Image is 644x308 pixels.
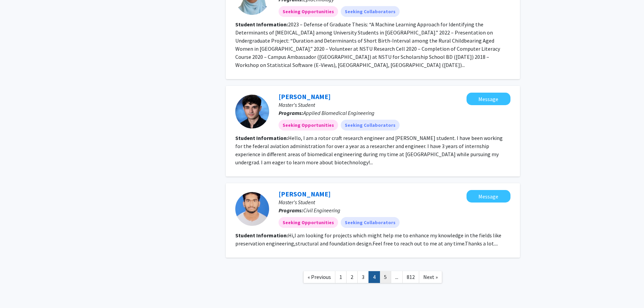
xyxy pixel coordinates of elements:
[335,271,347,283] a: 1
[5,278,29,303] iframe: Chat
[235,21,288,28] b: Student Information:
[368,271,380,283] a: 4
[279,207,303,214] b: Programs:
[467,190,510,203] button: Message Eshwar Shivarathri
[279,199,315,206] span: Master's Student
[226,264,520,292] nav: Page navigation
[380,271,391,283] a: 5
[303,207,340,214] span: Civil Engineering
[357,271,369,283] a: 3
[346,271,358,283] a: 2
[279,190,331,198] a: [PERSON_NAME]
[235,135,503,166] fg-read-more: Hello, I am a rotor craft research engineer and [PERSON_NAME] student. I have been working for th...
[341,6,400,17] mat-chip: Seeking Collaborators
[303,110,375,116] span: Applied Biomedical Engineering
[395,274,398,280] span: ...
[303,271,335,283] a: Previous
[235,232,501,247] fg-read-more: Hi,I am looking for projects which might help me to enhance my knowledge in the fields like prese...
[341,120,400,131] mat-chip: Seeking Collaborators
[341,217,400,228] mat-chip: Seeking Collaborators
[279,101,315,108] span: Master's Student
[279,92,331,101] a: [PERSON_NAME]
[279,120,338,131] mat-chip: Seeking Opportunities
[419,271,442,283] a: Next
[279,217,338,228] mat-chip: Seeking Opportunities
[235,135,288,141] b: Student Information:
[423,274,438,280] span: Next »
[279,110,303,116] b: Programs:
[235,21,500,68] fg-read-more: 2023 – Defense of Graduate Thesis: “A Machine Learning Approach for Identifying the Determinants ...
[235,232,288,239] b: Student Information:
[279,6,338,17] mat-chip: Seeking Opportunities
[402,271,419,283] a: 812
[308,274,331,280] span: « Previous
[467,93,510,105] button: Message Andres Geffard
